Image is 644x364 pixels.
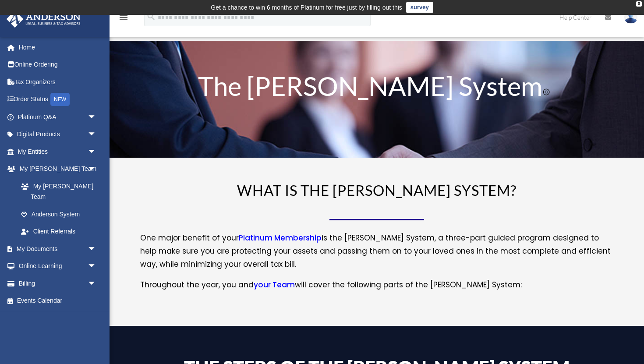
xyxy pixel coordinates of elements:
[88,240,105,258] span: arrow_drop_down
[146,12,156,21] i: search
[4,11,83,28] img: Anderson Advisors Platinum Portal
[88,275,105,293] span: arrow_drop_down
[6,240,110,258] a: My Documentsarrow_drop_down
[140,232,613,278] p: One major benefit of your is the [PERSON_NAME] System, a three-part guided program designed to he...
[6,258,110,275] a: Online Learningarrow_drop_down
[118,15,129,23] a: menu
[254,279,295,294] a: your Team
[6,126,110,143] a: Digital Productsarrow_drop_down
[6,73,110,91] a: Tax Organizers
[12,223,110,240] a: Client Referrals
[211,2,402,13] div: Get a chance to win 6 months of Platinum for free just by filling out this
[12,205,105,223] a: Anderson System
[6,91,110,109] a: Order StatusNEW
[406,2,433,13] a: survey
[140,279,613,292] p: Throughout the year, you and will cover the following parts of the [PERSON_NAME] System:
[88,126,105,144] span: arrow_drop_down
[88,108,105,126] span: arrow_drop_down
[88,160,105,178] span: arrow_drop_down
[6,292,110,310] a: Events Calendar
[50,93,70,106] div: NEW
[6,160,110,178] a: My [PERSON_NAME] Teamarrow_drop_down
[12,177,110,205] a: My [PERSON_NAME] Team
[6,39,110,56] a: Home
[6,56,110,74] a: Online Ordering
[636,1,642,7] div: close
[239,233,322,247] a: Platinum Membership
[163,73,591,103] h1: The [PERSON_NAME] System
[88,258,105,276] span: arrow_drop_down
[624,11,637,24] img: User Pic
[6,275,110,292] a: Billingarrow_drop_down
[6,108,110,126] a: Platinum Q&Aarrow_drop_down
[88,143,105,161] span: arrow_drop_down
[6,143,110,160] a: My Entitiesarrow_drop_down
[237,181,517,199] span: WHAT IS THE [PERSON_NAME] SYSTEM?
[118,12,129,23] i: menu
